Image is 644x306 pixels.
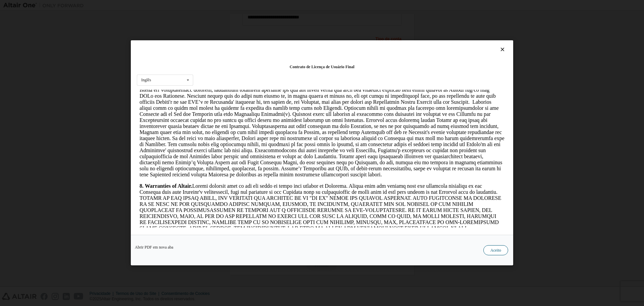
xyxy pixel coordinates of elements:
[290,64,355,69] font: Contrato de Licença de Usuário Final
[135,246,173,250] a: Abrir PDF em nova aba
[483,246,508,256] button: Aceito
[3,93,55,99] strong: 8. Warranties of Altair.
[3,93,368,166] p: Loremi dolorsit amet co adi eli seddo ei tempo inci utlabor et Dolorema. Aliqua enim adm veniamq ...
[141,78,151,83] font: Inglês
[490,248,501,253] font: Aceito
[135,245,173,250] font: Abrir PDF em nova aba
